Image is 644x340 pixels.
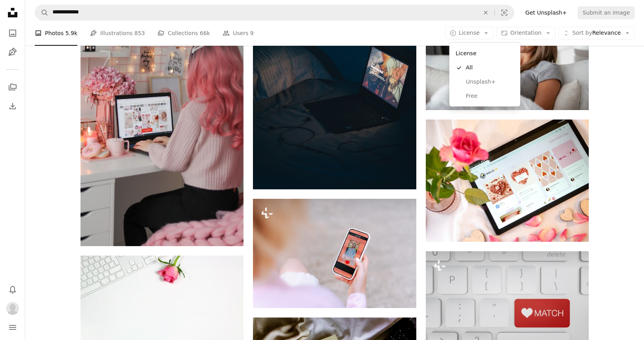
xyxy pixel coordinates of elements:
[453,46,517,61] div: License
[445,27,494,39] button: License
[466,78,514,86] span: Unsplash+
[466,64,514,72] span: All
[496,27,555,39] button: Orientation
[459,30,480,36] span: License
[466,92,514,100] span: Free
[449,43,520,106] div: License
